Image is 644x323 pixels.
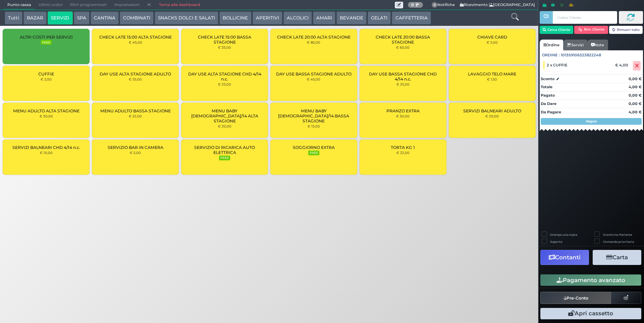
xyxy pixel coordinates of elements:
button: COMBINATI [120,11,154,25]
small: € 15,00 [308,124,320,128]
small: € 22,00 [396,151,410,155]
button: Rimuovi tutto [609,26,643,34]
small: FREE [41,40,52,45]
span: PRANZO EXTRA [386,108,420,113]
span: 2 x CUFFIE [547,63,568,67]
small: € 1,50 [487,77,497,81]
span: Ultimi ordini [35,0,66,10]
b: 0 [411,2,414,7]
small: € 5,00 [487,40,498,44]
span: MENU BABY [DEMOGRAPHIC_DATA]/14 ALTA STAGIONE [187,108,262,123]
small: FREE [219,156,230,160]
button: BEVANDE [336,11,367,25]
small: € 22,00 [129,114,142,118]
button: CAFFETTERIA [392,11,431,25]
small: € 25,00 [218,82,231,86]
span: SERVIZI BALNEARI ADULTO [463,108,521,113]
a: Ordine [540,40,563,50]
strong: Pagato [541,93,555,98]
button: Carta [593,250,641,265]
span: 0 [432,2,438,8]
button: Pagamento avanzato [540,274,641,286]
small: € 10,00 [40,151,53,155]
span: DAY USE BASSA STAGIONE ADULTO [276,71,352,76]
span: CHECK LATE 20:00 ALTA STAGIONE [277,35,351,40]
button: Apri cassetto [540,308,641,319]
button: ALCOLICI [283,11,312,25]
button: AMARI [313,11,335,25]
strong: 0,00 € [629,93,642,98]
small: € 45,00 [307,77,320,81]
label: Scontrino Parlante [603,232,632,237]
small: € 2,00 [41,77,52,81]
div: € 4,00 [614,63,632,67]
strong: Totale [541,85,552,89]
button: Contanti [540,250,589,265]
span: SERVIZIO BAR IN CAMERA [108,145,163,150]
span: CHECK LATE 20:00 BASSA STAGIONE [365,35,441,45]
strong: Da Dare [541,101,556,106]
small: € 80,00 [307,40,320,44]
span: Ordine : [542,52,560,58]
strong: Segue [586,119,597,123]
span: SERVIZI BALNEARI CHD 4/14 n.c. [12,145,80,150]
span: Ritiri programmati [66,0,110,10]
small: € 30,00 [40,114,53,118]
strong: 0,00 € [629,76,642,81]
button: Cerca Cliente [540,26,574,34]
button: Rim. Cliente [574,26,608,34]
strong: 4,00 € [629,110,642,114]
span: TORTA KG 1 [391,145,415,150]
button: SPA [74,11,90,25]
span: MENU ADULTO ALTA STAGIONE [13,108,79,113]
small: € 55,00 [129,77,142,81]
span: DAY USE ALTA STAGIONE CHD 4/14 n.c. [187,71,262,82]
small: € 25,00 [396,82,410,86]
span: DAY USE ALTA STAGIONE ADULTO [100,71,171,76]
strong: 4,00 € [629,85,642,89]
span: CHECK LATE 15:00 ALTA STAGIONE [99,35,172,40]
small: € 20,00 [485,114,499,118]
small: € 5,00 [130,151,141,155]
button: Pre-Conto [540,292,611,304]
button: SNACKS DOLCI E SALATI [155,11,218,25]
span: Impostazioni [111,0,143,10]
label: Comanda prioritaria [603,239,634,244]
a: Note [587,40,608,50]
button: Tutti [5,11,22,25]
small: € 35,00 [218,45,231,49]
small: € 20,00 [218,124,231,128]
span: DAY USE BASSA STAGIONE CHD 4/14 n.c. [365,71,441,82]
span: CUFFIE [38,71,54,76]
button: BAZAR [23,11,47,25]
span: SERVIZIO DI RICARICA AUTO ELETTRICA [187,145,262,155]
a: Servizi [563,40,587,50]
strong: Da Pagare [541,110,561,114]
span: LAVAGGIO TELO MARE [468,71,516,76]
span: CHECK LATE 15:00 BASSA STAGIONE [187,35,262,45]
span: CHIAVE CARD [477,35,507,40]
label: Asporto [550,239,562,244]
span: ALTRI COSTI PER SERVIZI [20,35,73,40]
label: Stampa una copia [550,232,577,237]
span: MENU BABY [DEMOGRAPHIC_DATA]/14 BASSA STAGIONE [276,108,352,123]
span: Punto cassa [4,0,35,10]
button: GELATI [368,11,391,25]
button: CANTINA [91,11,119,25]
small: FREE [308,151,319,155]
input: Codice Cliente [553,11,617,24]
button: APERITIVI [253,11,282,25]
strong: Sconto [541,76,554,82]
small: € 45,00 [129,40,142,44]
span: 101359106323822248 [561,52,601,58]
span: MENU ADULTO BASSA STAGIONE [100,108,171,113]
strong: 0,00 € [629,101,642,106]
small: € 60,00 [396,45,410,49]
button: BOLLICINE [219,11,251,25]
span: SOGGIORNO EXTRA [293,145,335,150]
button: SERVIZI [48,11,72,25]
a: Torna alla dashboard [155,0,204,10]
small: € 50,00 [396,114,410,118]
